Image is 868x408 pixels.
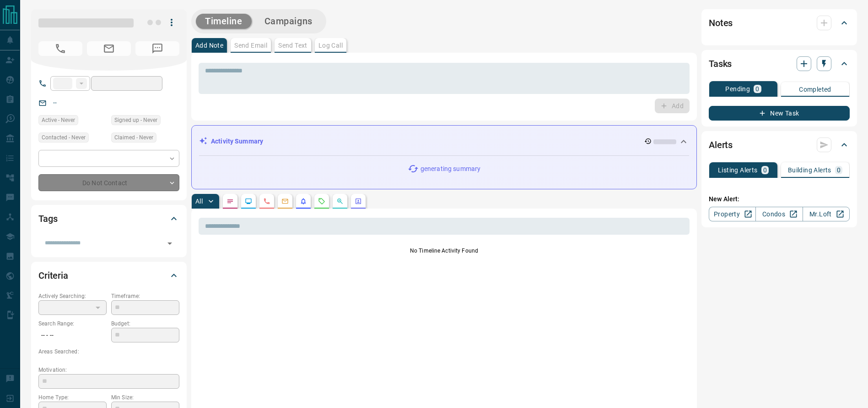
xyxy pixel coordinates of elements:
[38,208,179,230] div: Tags
[211,137,263,146] p: Activity Summary
[355,198,362,205] svg: Agent Actions
[755,207,803,221] a: Condos
[709,138,733,152] h2: Alerts
[38,366,179,374] p: Motivation:
[803,207,850,221] a: Mr.Loft
[38,320,107,328] p: Search Range:
[111,393,179,402] p: Min Size:
[788,167,831,173] p: Building Alerts
[709,106,850,121] button: New Task
[709,53,850,75] div: Tasks
[281,198,289,205] svg: Emails
[709,194,850,204] p: New Alert:
[245,198,252,205] svg: Lead Browsing Activity
[111,320,179,328] p: Budget:
[114,116,157,125] span: Signed up - Never
[38,393,107,402] p: Home Type:
[87,41,131,56] span: No Email
[709,56,732,71] h2: Tasks
[255,14,322,29] button: Campaigns
[38,174,179,191] div: Do Not Contact
[718,167,758,173] p: Listing Alerts
[725,86,750,92] p: Pending
[38,328,107,343] p: -- - --
[709,16,733,30] h2: Notes
[709,12,850,34] div: Notes
[38,292,107,300] p: Actively Searching:
[799,86,831,93] p: Completed
[709,134,850,156] div: Alerts
[42,116,75,125] span: Active - Never
[199,247,690,255] p: No Timeline Activity Found
[111,292,179,300] p: Timeframe:
[421,164,480,174] p: generating summary
[755,86,759,92] p: 0
[195,42,223,49] p: Add Note
[114,133,153,142] span: Claimed - Never
[38,347,179,356] p: Areas Searched:
[135,41,179,56] span: No Number
[263,198,270,205] svg: Calls
[226,198,234,205] svg: Notes
[336,198,344,205] svg: Opportunities
[195,198,203,204] p: All
[763,167,767,173] p: 0
[199,133,689,150] div: Activity Summary
[196,14,252,29] button: Timeline
[42,133,86,142] span: Contacted - Never
[837,167,841,173] p: 0
[38,268,68,283] h2: Criteria
[300,198,307,205] svg: Listing Alerts
[318,198,325,205] svg: Requests
[38,265,179,287] div: Criteria
[163,237,176,250] button: Open
[709,207,756,221] a: Property
[38,41,82,56] span: No Number
[38,211,57,226] h2: Tags
[53,99,57,106] a: --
